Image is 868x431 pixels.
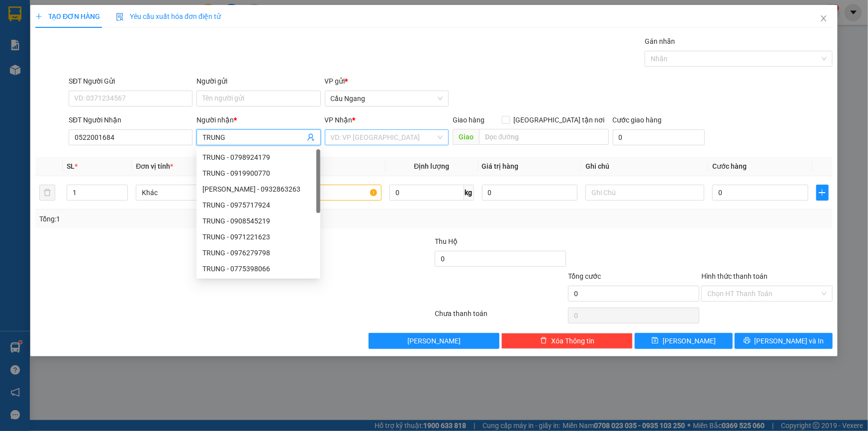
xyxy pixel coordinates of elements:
[482,185,578,201] input: 0
[67,162,75,170] span: SL
[202,152,314,163] div: TRUNG - 0798924179
[202,231,314,242] div: TRUNG - 0971221623
[65,8,89,19] span: Nhận:
[434,308,568,325] div: Chưa thanh toán
[663,335,716,346] span: [PERSON_NAME]
[65,8,166,31] div: [GEOGRAPHIC_DATA]
[701,272,768,280] label: Hình thức thanh toán
[263,185,382,201] input: VD: Bàn, Ghế
[196,114,320,125] div: Người nhận
[635,333,733,349] button: save[PERSON_NAME]
[613,116,662,124] label: Cước giao hàng
[196,76,320,87] div: Người gửi
[8,9,24,20] span: Gửi:
[196,165,320,181] div: TRUNG - 0919900770
[581,157,708,176] th: Ghi chú
[325,116,353,124] span: VP Nhận
[645,37,675,45] label: Gán nhãn
[464,185,474,201] span: kg
[307,133,315,141] span: user-add
[810,5,838,33] button: Close
[479,129,609,145] input: Dọc đường
[116,12,221,20] span: Yêu cầu xuất hóa đơn điện tử
[136,162,173,170] span: Đơn vị tính
[63,65,77,76] span: CC :
[196,149,320,165] div: TRUNG - 0798924179
[202,215,314,226] div: TRUNG - 0908545219
[568,272,601,280] span: Tổng cước
[407,335,461,346] span: [PERSON_NAME]
[196,197,320,213] div: TRUNG - 0975717924
[116,13,124,21] img: icon
[652,337,659,345] span: save
[202,184,314,195] div: [PERSON_NAME] - 0932863263
[65,43,166,57] div: 0362266602
[202,200,314,211] div: TRUNG - 0975717924
[35,13,42,20] span: plus
[39,185,55,201] button: delete
[65,31,166,43] div: TOAN
[755,335,824,346] span: [PERSON_NAME] và In
[712,162,747,170] span: Cước hàng
[453,129,479,145] span: Giao
[510,114,609,125] span: [GEOGRAPHIC_DATA] tận nơi
[613,129,705,145] input: Cước giao hàng
[453,116,484,124] span: Giao hàng
[202,263,314,274] div: TRUNG - 0775398066
[482,162,519,170] span: Giá trị hàng
[69,114,193,125] div: SĐT Người Nhận
[540,337,547,345] span: delete
[501,333,633,349] button: deleteXóa Thông tin
[39,214,335,224] div: Tổng: 1
[369,333,500,349] button: [PERSON_NAME]
[816,185,829,201] button: plus
[735,333,833,349] button: printer[PERSON_NAME] và In
[196,245,320,261] div: TRUNG - 0976279798
[196,181,320,197] div: MẠNH TRUNG - 0932863263
[69,76,193,87] div: SĐT Người Gửi
[35,12,100,20] span: TẠO ĐƠN HÀNG
[8,8,58,32] div: Cầu Ngang
[196,213,320,229] div: TRUNG - 0908545219
[196,261,320,277] div: TRUNG - 0775398066
[585,185,704,201] input: Ghi Chú
[63,63,167,77] div: 50.000
[820,14,828,22] span: close
[196,229,320,245] div: TRUNG - 0971221623
[202,168,314,179] div: TRUNG - 0919900770
[325,76,449,87] div: VP gửi
[414,162,449,170] span: Định lượng
[331,91,443,106] span: Cầu Ngang
[744,337,751,345] span: printer
[202,247,314,258] div: TRUNG - 0976279798
[142,185,249,200] span: Khác
[817,189,828,197] span: plus
[551,335,594,346] span: Xóa Thông tin
[435,237,458,245] span: Thu Hộ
